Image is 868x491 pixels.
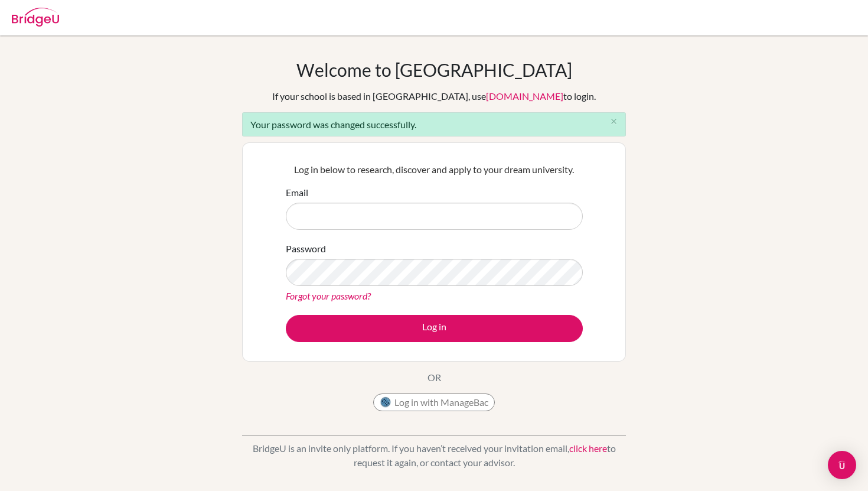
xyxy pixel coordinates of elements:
p: Log in below to research, discover and apply to your dream university. [286,162,583,177]
button: Log in [286,315,583,342]
div: Open Intercom Messenger [828,451,856,479]
i: close [609,117,618,126]
a: [DOMAIN_NAME] [486,90,563,102]
button: Close [602,113,625,131]
a: click here [569,443,607,454]
label: Email [286,186,308,200]
label: Password [286,242,326,256]
div: If your school is based in [GEOGRAPHIC_DATA], use to login. [272,89,596,103]
button: Log in with ManageBac [373,394,495,411]
p: BridgeU is an invite only platform. If you haven’t received your invitation email, to request it ... [242,441,626,470]
div: Your password was changed successfully. [242,112,626,136]
img: Bridge-U [12,8,59,27]
a: Forgot your password? [286,290,371,301]
p: OR [428,370,441,385]
h1: Welcome to [GEOGRAPHIC_DATA] [296,59,572,80]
